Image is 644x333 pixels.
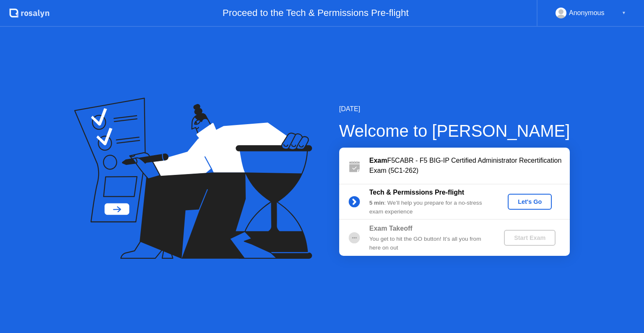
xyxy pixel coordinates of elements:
div: [DATE] [339,104,570,114]
b: Tech & Permissions Pre-flight [369,189,464,196]
div: Start Exam [507,234,552,241]
div: Let's Go [511,198,548,205]
b: Exam Takeoff [369,225,413,232]
button: Start Exam [504,230,556,246]
div: F5CABR - F5 BIG-IP Certified Administrator Recertification Exam (5C1-262) [369,156,570,176]
div: Welcome to [PERSON_NAME] [339,118,570,143]
div: ▼ [622,8,626,18]
div: : We’ll help you prepare for a no-stress exam experience [369,199,490,216]
button: Let's Go [508,194,552,210]
div: You get to hit the GO button! It’s all you from here on out [369,235,490,252]
b: Exam [369,157,387,164]
div: Anonymous [569,8,605,18]
b: 5 min [369,200,384,206]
